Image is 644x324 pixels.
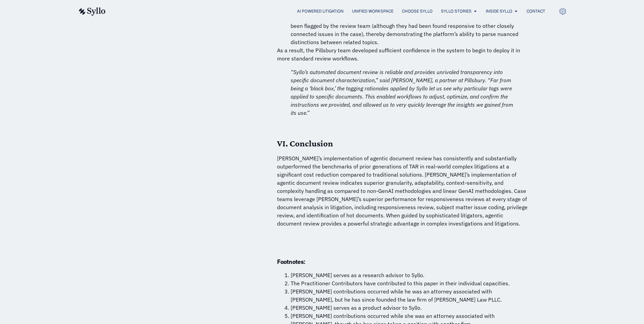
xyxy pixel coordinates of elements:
[291,287,528,304] li: [PERSON_NAME] contributions occurred while he was an attorney associated with [PERSON_NAME], but ...
[291,279,528,287] li: The Practitioner Contributors have contributed to this paper in their individual capacities.
[486,8,512,14] a: Inside Syllo
[527,8,545,14] a: Contact
[291,14,528,46] li: [PERSON_NAME] correctly identified 454 documents as very responsive to issues that had not been f...
[441,8,472,14] a: Syllo Stories
[291,69,513,116] em: “Syllo’s automated document review is reliable and provides unrivaled transparency into specific ...
[277,154,528,228] p: [PERSON_NAME]’s implementation of agentic document review has consistently and substantially outp...
[277,258,305,266] strong: Footnotes:
[402,8,433,14] a: Choose Syllo
[78,7,106,16] img: syllo
[297,8,344,14] a: AI Powered Litigation
[352,8,393,14] a: Unified Workspace
[291,304,528,312] li: [PERSON_NAME] serves as a product advisor to Syllo.
[277,139,333,148] strong: VI. Conclusion
[119,8,545,15] div: Menu Toggle
[119,8,545,15] nav: Menu
[291,271,528,279] li: [PERSON_NAME] serves as a research advisor to Syllo.
[277,46,528,62] p: As a result, the Pillsbury team developed sufficient confidence in the system to begin to deploy ...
